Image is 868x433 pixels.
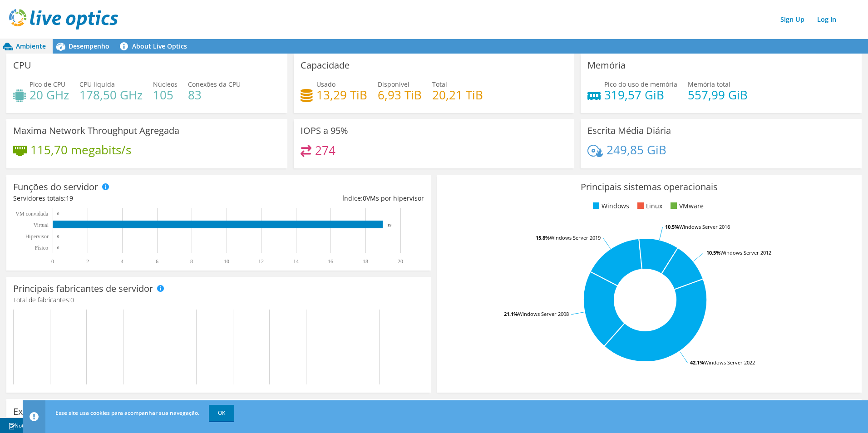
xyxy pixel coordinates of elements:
text: 2 [86,258,89,265]
h3: Escrita Média Diária [587,126,671,136]
text: 6 [156,258,158,265]
tspan: 21.1% [504,310,518,317]
a: OK [209,405,234,421]
tspan: 15.8% [536,234,550,241]
text: 10 [224,258,229,265]
a: About Live Optics [116,39,194,54]
span: Desempenho [69,42,109,50]
span: 19 [66,194,73,202]
h3: IOPS a 95% [301,126,348,136]
span: 0 [70,295,74,304]
h4: 274 [315,145,335,155]
text: 4 [121,258,123,265]
span: Ambiente [16,42,46,50]
tspan: Windows Server 2016 [679,223,730,230]
text: 18 [363,258,368,265]
text: 8 [190,258,193,265]
a: Notas do projeto [2,420,63,431]
h3: Principais fabricantes de servidor [13,284,153,294]
text: 12 [258,258,264,265]
img: live_optics_svg.svg [9,9,118,30]
tspan: Windows Server 2008 [518,310,569,317]
text: 16 [328,258,333,265]
text: 19 [387,223,392,227]
span: Esse site usa cookies para acompanhar sua navegação. [55,409,199,417]
span: Usado [316,80,335,89]
span: Pico do uso de memória [604,80,677,89]
h3: Maxima Network Throughput Agregada [13,126,179,136]
h4: 249,85 GiB [607,145,666,155]
h4: Total de fabricantes: [13,295,424,305]
span: Total [432,80,447,89]
h3: CPU [13,60,31,70]
h4: 178,50 GHz [79,90,143,100]
h3: Principais sistemas operacionais [444,182,855,192]
tspan: Windows Server 2012 [720,249,771,256]
text: 0 [57,234,59,239]
h4: 319,57 GiB [604,90,677,100]
h3: Memória [587,60,626,70]
text: 14 [293,258,299,265]
span: Memória total [688,80,730,89]
text: Hipervisor [25,233,49,240]
tspan: Windows Server 2019 [550,234,601,241]
text: 0 [51,258,54,265]
h4: 20 GHz [30,90,69,100]
text: 0 [57,246,59,250]
text: 20 [398,258,403,265]
div: Servidores totais: [13,193,218,203]
span: Núcleos [153,80,178,89]
h4: 83 [188,90,241,100]
h4: 20,21 TiB [432,90,483,100]
tspan: 10.5% [665,223,679,230]
text: VM convidada [15,211,48,217]
span: Pico de CPU [30,80,65,89]
h3: Funções do servidor [13,182,98,192]
tspan: Windows Server 2022 [704,359,755,366]
h4: 6,93 TiB [378,90,422,100]
tspan: Físico [35,245,48,251]
h4: 13,29 TiB [316,90,367,100]
tspan: 42.1% [690,359,704,366]
h4: 115,70 megabits/s [30,145,131,155]
li: Windows [591,201,629,211]
h4: 557,99 GiB [688,90,748,100]
tspan: 10.5% [706,249,720,256]
span: Disponível [378,80,409,89]
text: 0 [57,212,59,216]
span: CPU líquida [79,80,115,89]
div: Índice: VMs por hipervisor [218,193,424,203]
li: Linux [635,201,662,211]
li: VMware [668,201,704,211]
h4: 105 [153,90,178,100]
a: Log In [813,13,841,26]
span: 0 [363,194,366,202]
text: Virtual [34,222,49,228]
a: Sign Up [776,13,809,26]
h3: Capacidade [301,60,350,70]
span: Conexões da CPU [188,80,241,89]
